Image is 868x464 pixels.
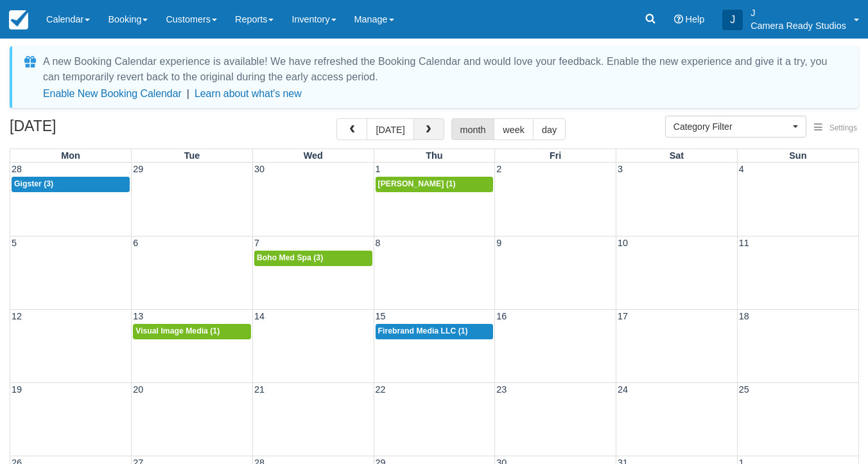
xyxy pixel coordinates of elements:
[378,179,456,188] span: [PERSON_NAME] (1)
[12,177,130,192] a: Gigster (3)
[376,177,494,192] a: [PERSON_NAME] (1)
[374,164,382,174] span: 1
[10,384,23,395] span: 19
[253,164,266,174] span: 30
[9,10,28,30] img: checkfront-main-nav-mini-logo.png
[550,150,561,161] span: Fri
[253,238,261,248] span: 7
[133,324,251,339] a: Visual Image Media (1)
[253,384,266,395] span: 21
[494,118,534,140] button: week
[670,150,684,161] span: Sat
[43,87,182,100] button: Enable New Booking Calendar
[673,120,790,133] span: Category Filter
[374,384,387,395] span: 22
[253,311,266,321] span: 14
[806,119,865,138] button: Settings
[376,324,494,339] a: Firebrand Media LLC (1)
[10,311,23,321] span: 12
[751,19,846,32] p: Camera Ready Studios
[738,238,751,248] span: 11
[686,14,705,24] span: Help
[304,150,323,161] span: Wed
[132,238,139,248] span: 6
[187,88,189,99] span: |
[426,150,442,161] span: Thu
[195,88,302,99] a: Learn about what's new
[751,6,846,19] p: J
[789,150,806,161] span: Sun
[374,311,387,321] span: 15
[184,150,200,161] span: Tue
[738,384,751,395] span: 25
[616,384,629,395] span: 24
[616,311,629,321] span: 17
[674,15,683,24] i: Help
[616,238,629,248] span: 10
[374,238,382,248] span: 8
[616,164,624,174] span: 3
[738,164,745,174] span: 4
[829,123,857,132] span: Settings
[61,150,80,161] span: Mon
[495,164,503,174] span: 2
[665,116,806,138] button: Category Filter
[722,10,743,30] div: J
[367,118,413,140] button: [DATE]
[132,164,144,174] span: 29
[135,326,220,335] span: Visual Image Media (1)
[14,179,53,188] span: Gigster (3)
[533,118,566,140] button: day
[43,54,843,85] div: A new Booking Calendar experience is available! We have refreshed the Booking Calendar and would ...
[132,384,144,395] span: 20
[495,238,503,248] span: 9
[10,118,172,142] h2: [DATE]
[451,118,495,140] button: month
[738,311,751,321] span: 18
[378,326,468,335] span: Firebrand Media LLC (1)
[257,253,323,262] span: Boho Med Spa (3)
[495,384,508,395] span: 23
[254,251,372,266] a: Boho Med Spa (3)
[495,311,508,321] span: 16
[132,311,144,321] span: 13
[10,238,18,248] span: 5
[10,164,23,174] span: 28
